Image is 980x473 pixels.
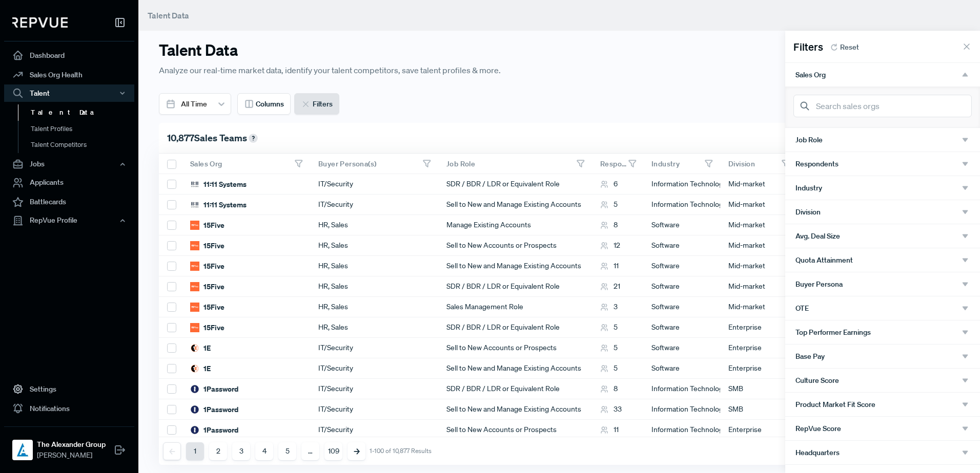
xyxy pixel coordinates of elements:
button: Culture Score [785,369,980,392]
button: Top Performer Earnings [785,320,980,344]
span: Product Market Fit Score [795,400,875,408]
button: Industry [785,176,980,200]
button: Division [785,200,980,224]
span: Reset [840,42,859,53]
span: Top Performer Earnings [795,328,871,336]
button: Base Pay [785,345,980,368]
span: Headquarters [795,448,840,457]
button: RepVue Score [785,417,980,440]
span: Quota Attainment [795,256,853,264]
span: Division [795,208,821,216]
button: Sales Org [785,63,980,87]
button: Product Market Fit Score [785,393,980,416]
span: RepVue Score [795,424,841,433]
span: Filters [793,39,823,54]
span: Industry [795,184,822,192]
span: Base Pay [795,352,825,360]
span: Sales Org [795,71,826,79]
span: Avg. Deal Size [795,232,840,240]
button: Quota Attainment [785,248,980,272]
span: Culture Score [795,376,839,384]
button: Headquarters [785,441,980,464]
span: Buyer Persona [795,280,843,288]
input: Search sales orgs [793,95,972,117]
button: Respondents [785,152,980,176]
button: OTE [785,296,980,320]
button: Buyer Persona [785,272,980,296]
span: Job Role [795,136,823,144]
span: Respondents [795,160,839,168]
button: Avg. Deal Size [785,224,980,248]
button: Job Role [785,128,980,152]
span: OTE [795,304,809,312]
